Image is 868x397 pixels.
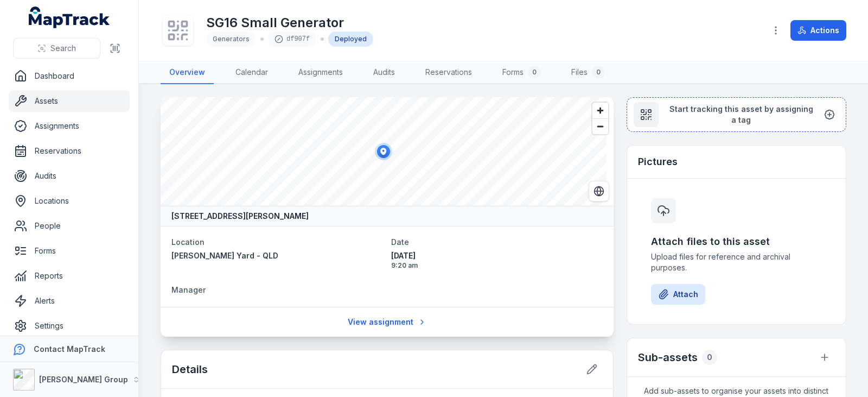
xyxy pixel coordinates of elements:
[589,181,609,201] button: Switch to Satellite View
[213,35,250,43] span: Generators
[651,234,822,249] h3: Attach files to this asset
[9,165,130,187] a: Audits
[563,61,614,84] a: Files0
[365,61,404,84] a: Audits
[391,250,602,270] time: 8/15/2025, 9:20:33 AM
[417,61,481,84] a: Reservations
[9,240,130,262] a: Forms
[206,14,373,31] h1: SG16 Small Generator
[391,261,602,270] span: 9:20 am
[592,103,608,118] button: Zoom in
[29,7,110,28] a: MapTrack
[494,61,550,84] a: Forms0
[667,104,815,125] span: Start tracking this asset by assigning a tag
[171,285,206,294] span: Manager
[39,375,128,384] strong: [PERSON_NAME] Group
[9,115,130,137] a: Assignments
[9,90,130,112] a: Assets
[172,362,208,377] h2: Details
[9,215,130,237] a: People
[328,31,373,47] div: Deployed
[9,290,130,312] a: Alerts
[391,250,602,261] span: [DATE]
[790,20,846,41] button: Actions
[9,190,130,212] a: Locations
[627,97,846,132] button: Start tracking this asset by assigning a tag
[592,118,608,134] button: Zoom out
[9,315,130,337] a: Settings
[9,140,130,162] a: Reservations
[651,284,705,305] button: Attach
[161,97,607,206] canvas: Map
[341,312,433,332] a: View assignment
[171,211,309,222] strong: [STREET_ADDRESS][PERSON_NAME]
[171,250,382,261] a: [PERSON_NAME] Yard - QLD
[528,66,541,79] div: 0
[638,154,678,169] h3: Pictures
[13,38,100,59] button: Search
[171,251,278,260] span: [PERSON_NAME] Yard - QLD
[592,66,605,79] div: 0
[34,344,105,354] strong: Contact MapTrack
[268,31,316,47] div: df907f
[50,43,76,54] span: Search
[290,61,352,84] a: Assignments
[651,251,822,273] span: Upload files for reference and archival purposes.
[161,61,214,84] a: Overview
[227,61,277,84] a: Calendar
[171,237,205,247] span: Location
[638,350,698,365] h2: Sub-assets
[9,265,130,287] a: Reports
[702,350,717,365] div: 0
[9,65,130,87] a: Dashboard
[391,237,409,247] span: Date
